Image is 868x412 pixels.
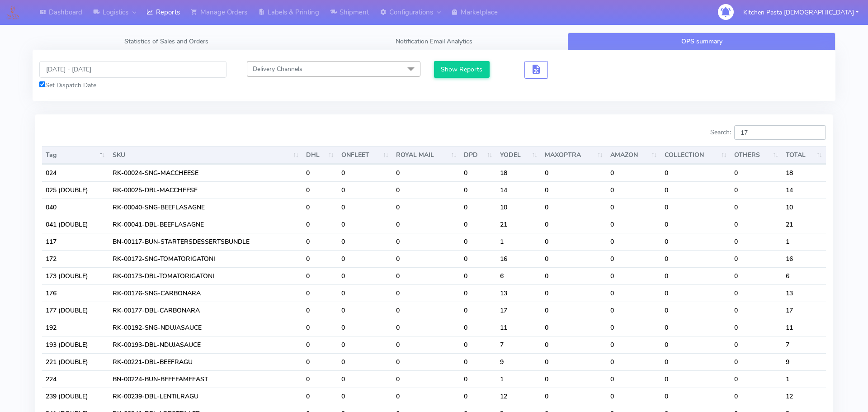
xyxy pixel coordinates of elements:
[338,336,392,353] td: 0
[434,61,490,78] button: Show Reports
[302,233,338,250] td: 0
[607,370,661,388] td: 0
[782,267,826,284] td: 6
[782,233,826,250] td: 1
[42,388,109,405] td: 239 (DOUBLE)
[396,37,472,46] span: Notification Email Analytics
[782,388,826,405] td: 12
[460,164,496,181] td: 0
[782,250,826,267] td: 16
[109,353,302,370] td: RK-00221-DBL-BEEFRAGU
[496,336,541,353] td: 7
[607,216,661,233] td: 0
[109,216,302,233] td: RK-00041-DBL-BEEFLASAGNE
[460,146,496,164] th: DPD : activate to sort column ascending
[731,284,782,302] td: 0
[731,250,782,267] td: 0
[42,199,109,216] td: 040
[42,216,109,233] td: 041 (DOUBLE)
[782,302,826,319] td: 17
[607,146,661,164] th: AMAZON : activate to sort column ascending
[109,199,302,216] td: RK-00040-SNG-BEEFLASAGNE
[731,319,782,336] td: 0
[661,353,731,370] td: 0
[731,302,782,319] td: 0
[302,216,338,233] td: 0
[42,233,109,250] td: 117
[607,336,661,353] td: 0
[109,370,302,388] td: BN-00224-BUN-BEEFFAMFEAST
[607,284,661,302] td: 0
[460,302,496,319] td: 0
[460,267,496,284] td: 0
[607,233,661,250] td: 0
[661,302,731,319] td: 0
[392,370,460,388] td: 0
[42,267,109,284] td: 173 (DOUBLE)
[607,267,661,284] td: 0
[541,164,607,181] td: 0
[661,284,731,302] td: 0
[661,370,731,388] td: 0
[782,370,826,388] td: 1
[42,181,109,199] td: 025 (DOUBLE)
[541,388,607,405] td: 0
[109,181,302,199] td: RK-00025-DBL-MACCHEESE
[338,353,392,370] td: 0
[661,199,731,216] td: 0
[109,233,302,250] td: BN-00117-BUN-STARTERSDESSERTSBUNDLE
[392,181,460,199] td: 0
[392,146,460,164] th: ROYAL MAIL : activate to sort column ascending
[661,216,731,233] td: 0
[541,302,607,319] td: 0
[731,146,782,164] th: OTHERS : activate to sort column ascending
[338,216,392,233] td: 0
[302,353,338,370] td: 0
[496,164,541,181] td: 18
[607,319,661,336] td: 0
[607,181,661,199] td: 0
[338,302,392,319] td: 0
[661,250,731,267] td: 0
[109,302,302,319] td: RK-00177-DBL-CARBONARA
[731,370,782,388] td: 0
[541,181,607,199] td: 0
[392,267,460,284] td: 0
[124,37,208,46] span: Statistics of Sales and Orders
[460,370,496,388] td: 0
[42,302,109,319] td: 177 (DOUBLE)
[39,81,226,90] div: Set Dispatch Date
[541,233,607,250] td: 0
[42,370,109,388] td: 224
[42,164,109,181] td: 024
[661,146,731,164] th: COLLECTION : activate to sort column ascending
[33,33,835,50] ul: Tabs
[782,216,826,233] td: 21
[541,267,607,284] td: 0
[392,302,460,319] td: 0
[661,336,731,353] td: 0
[782,146,826,164] th: TOTAL : activate to sort column ascending
[731,216,782,233] td: 0
[734,125,826,140] input: Search:
[731,233,782,250] td: 0
[541,284,607,302] td: 0
[338,250,392,267] td: 0
[607,302,661,319] td: 0
[109,284,302,302] td: RK-00176-SNG-CARBONARA
[460,181,496,199] td: 0
[302,370,338,388] td: 0
[392,388,460,405] td: 0
[661,181,731,199] td: 0
[541,319,607,336] td: 0
[392,164,460,181] td: 0
[731,199,782,216] td: 0
[302,319,338,336] td: 0
[42,319,109,336] td: 192
[541,216,607,233] td: 0
[460,353,496,370] td: 0
[302,181,338,199] td: 0
[541,353,607,370] td: 0
[607,199,661,216] td: 0
[496,302,541,319] td: 17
